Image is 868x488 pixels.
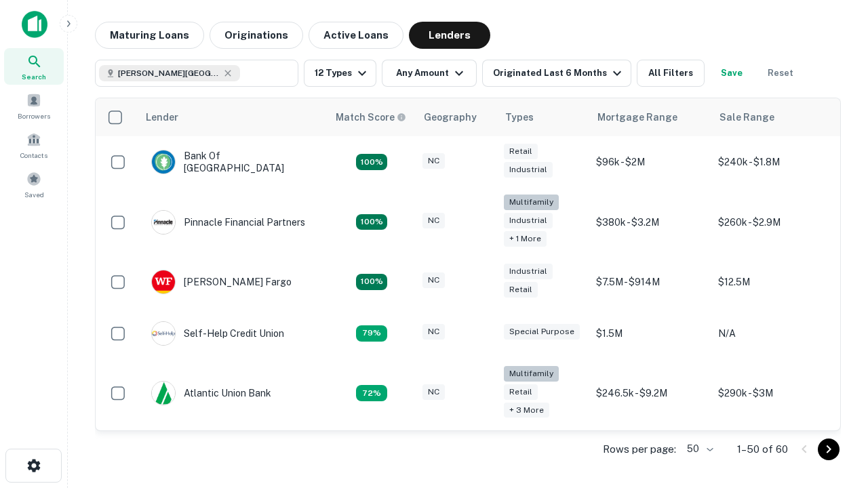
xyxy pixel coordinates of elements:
[146,109,178,125] div: Lender
[152,150,175,174] img: picture
[138,98,328,136] th: Lender
[737,441,788,457] p: 1–50 of 60
[589,256,711,308] td: $7.5M - $914M
[711,188,833,256] td: $260k - $2.9M
[711,98,833,136] th: Sale Range
[800,336,868,401] iframe: Chat Widget
[424,109,477,125] div: Geography
[356,154,387,170] div: Matching Properties: 14, hasApolloMatch: undefined
[504,384,538,400] div: Retail
[504,366,559,382] div: Multifamily
[493,65,625,81] div: Originated Last 6 Months
[504,282,538,298] div: Retail
[637,60,705,87] button: All Filters
[589,188,711,256] td: $380k - $3.2M
[504,213,553,228] div: Industrial
[151,381,271,405] div: Atlantic Union Bank
[589,98,711,136] th: Mortgage Range
[482,60,631,87] button: Originated Last 6 Months
[597,109,677,125] div: Mortgage Range
[711,256,833,308] td: $12.5M
[719,109,774,125] div: Sale Range
[589,359,711,428] td: $246.5k - $9.2M
[118,67,220,79] span: [PERSON_NAME][GEOGRAPHIC_DATA], [GEOGRAPHIC_DATA]
[504,403,549,418] div: + 3 more
[416,98,497,136] th: Geography
[682,439,715,459] div: 50
[422,324,445,340] div: NC
[589,427,711,479] td: $200k - $3.3M
[22,71,46,82] span: Search
[497,98,589,136] th: Types
[328,98,416,136] th: Capitalize uses an advanced AI algorithm to match your search with the best lender. The match sco...
[504,162,553,178] div: Industrial
[711,359,833,428] td: $290k - $3M
[95,22,204,49] button: Maturing Loans
[336,110,406,125] div: Capitalize uses an advanced AI algorithm to match your search with the best lender. The match sco...
[24,189,44,200] span: Saved
[422,384,445,400] div: NC
[422,153,445,169] div: NC
[152,211,175,234] img: picture
[603,441,676,457] p: Rows per page:
[589,308,711,359] td: $1.5M
[4,166,64,203] a: Saved
[152,270,175,293] img: picture
[504,144,538,159] div: Retail
[505,109,534,125] div: Types
[210,22,303,49] button: Originations
[382,60,477,87] button: Any Amount
[18,110,50,121] span: Borrowers
[356,274,387,290] div: Matching Properties: 15, hasApolloMatch: undefined
[152,382,175,405] img: picture
[151,321,284,346] div: Self-help Credit Union
[304,60,376,87] button: 12 Types
[818,439,840,460] button: Go to next page
[422,213,445,228] div: NC
[589,136,711,188] td: $96k - $2M
[22,11,47,38] img: capitalize-icon.png
[152,322,175,345] img: picture
[20,150,47,161] span: Contacts
[309,22,403,49] button: Active Loans
[151,210,305,235] div: Pinnacle Financial Partners
[4,48,64,85] a: Search
[151,150,314,174] div: Bank Of [GEOGRAPHIC_DATA]
[422,272,445,288] div: NC
[4,87,64,124] a: Borrowers
[710,60,753,87] button: Save your search to get updates of matches that match your search criteria.
[504,324,580,340] div: Special Purpose
[356,325,387,342] div: Matching Properties: 11, hasApolloMatch: undefined
[356,385,387,401] div: Matching Properties: 10, hasApolloMatch: undefined
[711,136,833,188] td: $240k - $1.8M
[504,195,559,210] div: Multifamily
[336,110,403,125] h6: Match Score
[759,60,802,87] button: Reset
[504,264,553,279] div: Industrial
[711,308,833,359] td: N/A
[409,22,490,49] button: Lenders
[711,427,833,479] td: $480k - $3.1M
[504,231,547,247] div: + 1 more
[356,214,387,230] div: Matching Properties: 25, hasApolloMatch: undefined
[4,127,64,163] a: Contacts
[151,270,292,294] div: [PERSON_NAME] Fargo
